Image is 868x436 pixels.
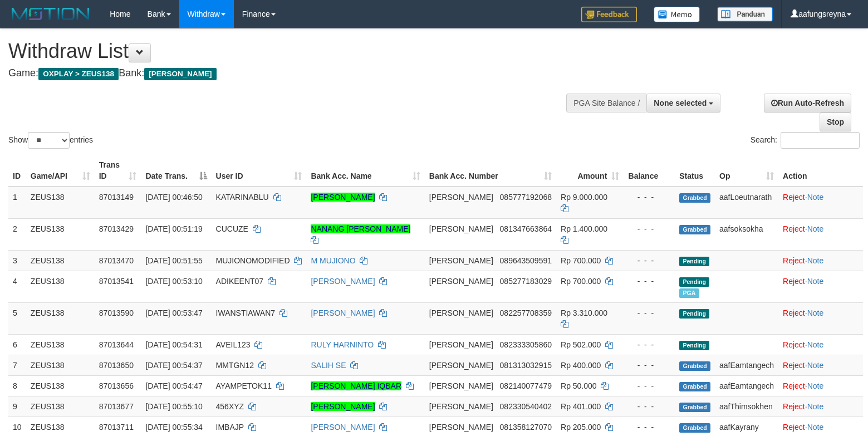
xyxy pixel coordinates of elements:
a: NANANG [PERSON_NAME] [311,224,410,233]
span: Pending [679,277,709,287]
div: - - - [628,223,670,234]
th: Date Trans.: activate to sort column descending [141,155,211,187]
td: aafEamtangech [715,355,778,375]
a: Reject [783,340,805,349]
td: ZEUS138 [26,355,95,375]
th: Op: activate to sort column ascending [715,155,778,187]
a: [PERSON_NAME] [311,402,375,411]
span: [PERSON_NAME] [429,193,493,202]
select: Showentries [28,132,70,149]
td: ZEUS138 [26,218,95,250]
th: Bank Acc. Number: activate to sort column ascending [425,155,556,187]
span: [DATE] 00:55:34 [145,423,202,432]
span: Grabbed [679,382,710,391]
th: Game/API: activate to sort column ascending [26,155,95,187]
span: Copy 082333305860 to clipboard [500,340,552,349]
span: [DATE] 00:53:47 [145,308,202,317]
td: 8 [8,375,26,396]
td: 6 [8,334,26,355]
td: ZEUS138 [26,334,95,355]
a: M MUJIONO [311,256,355,265]
h4: Game: Bank: [8,68,567,79]
div: PGA Site Balance / [566,94,646,112]
a: Note [807,224,824,233]
td: · [778,218,863,250]
span: Grabbed [679,225,710,234]
a: Note [807,340,824,349]
span: AVEIL123 [216,340,251,349]
a: Reject [783,402,805,411]
a: RULY HARNINTO [311,340,374,349]
td: ZEUS138 [26,250,95,271]
td: · [778,355,863,375]
span: ADIKEENT07 [216,277,264,286]
span: [PERSON_NAME] [429,340,493,349]
td: · [778,375,863,396]
a: Reject [783,308,805,317]
a: Reject [783,423,805,432]
div: - - - [628,192,670,203]
span: Rp 1.400.000 [561,224,607,233]
span: [DATE] 00:51:55 [145,256,202,265]
a: Run Auto-Refresh [764,94,851,112]
span: 87013644 [99,340,134,349]
td: ZEUS138 [26,271,95,302]
span: [PERSON_NAME] [429,277,493,286]
label: Show entries [8,132,93,149]
span: Rp 401.000 [561,402,601,411]
img: Feedback.jpg [581,7,637,22]
a: Note [807,277,824,286]
input: Search: [781,132,860,149]
span: [PERSON_NAME] [429,256,493,265]
span: Copy 089643509591 to clipboard [500,256,552,265]
span: 87013677 [99,402,134,411]
label: Search: [751,132,860,149]
span: Pending [679,309,709,319]
span: Grabbed [679,361,710,371]
a: SALIH SE [311,361,346,370]
a: Reject [783,277,805,286]
span: [DATE] 00:54:31 [145,340,202,349]
span: None selected [654,99,707,107]
img: MOTION_logo.png [8,6,93,22]
span: MMTGN12 [216,361,254,370]
button: None selected [646,94,720,112]
a: Note [807,308,824,317]
th: ID [8,155,26,187]
td: 7 [8,355,26,375]
span: Marked by aafkaynarin [679,288,699,298]
th: Amount: activate to sort column ascending [556,155,624,187]
a: Stop [820,112,851,131]
span: AYAMPETOK11 [216,381,272,390]
span: 87013590 [99,308,134,317]
th: Action [778,155,863,187]
td: ZEUS138 [26,187,95,219]
span: 87013656 [99,381,134,390]
a: Reject [783,361,805,370]
td: ZEUS138 [26,396,95,417]
td: 4 [8,271,26,302]
span: [PERSON_NAME] [144,68,216,80]
a: [PERSON_NAME] IQBAR [311,381,401,390]
a: Note [807,423,824,432]
span: 87013650 [99,361,134,370]
span: [PERSON_NAME] [429,361,493,370]
td: aafLoeutnarath [715,187,778,219]
a: Reject [783,193,805,202]
span: KATARINABLU [216,193,269,202]
th: Balance [624,155,675,187]
div: - - - [628,422,670,433]
a: Reject [783,256,805,265]
span: [DATE] 00:54:37 [145,361,202,370]
span: Rp 9.000.000 [561,193,607,202]
td: 5 [8,302,26,334]
span: Copy 081358127070 to clipboard [500,423,552,432]
img: Button%20Memo.svg [654,7,700,22]
th: User ID: activate to sort column ascending [212,155,307,187]
span: Copy 085277183029 to clipboard [500,277,552,286]
span: Pending [679,341,709,350]
td: · [778,271,863,302]
div: - - - [628,307,670,319]
span: Rp 700.000 [561,256,601,265]
h1: Withdraw List [8,40,567,62]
